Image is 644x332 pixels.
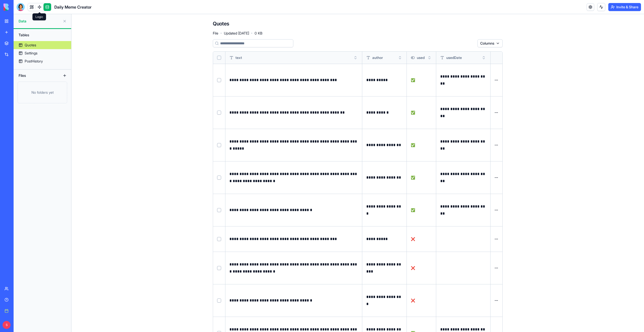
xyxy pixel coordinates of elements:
[25,51,37,56] div: Settings
[14,41,71,49] a: Quotes
[14,49,71,57] a: Settings
[217,78,221,82] button: Select row
[411,237,415,241] span: ❌
[25,59,43,64] div: PostHistory
[217,143,221,147] button: Select row
[213,31,218,36] span: File
[608,3,641,11] button: Invite & Share
[217,176,221,180] button: Select row
[18,82,67,103] div: No folders yet
[397,55,403,60] button: Toggle sort
[14,57,71,65] a: PostHistory
[372,55,383,60] span: author
[446,55,462,60] span: usedDate
[411,266,415,270] span: ❌
[14,82,71,103] a: No folders yet
[477,39,503,47] button: Columns
[411,175,415,180] span: ✅
[19,19,61,24] span: Data
[217,208,221,212] button: Select row
[353,55,358,60] button: Toggle sort
[213,20,229,27] h4: Quotes
[427,55,432,60] button: Toggle sort
[3,321,11,329] span: S
[217,237,221,241] button: Select row
[411,298,415,303] span: ❌
[411,143,415,147] span: ✅
[54,4,92,10] span: Daily Meme Creator
[4,4,35,11] img: logo
[16,31,69,39] div: Tables
[32,13,46,20] div: Logic
[235,55,242,60] span: text
[411,208,415,212] span: ✅
[481,55,486,60] button: Toggle sort
[417,55,425,60] span: used
[217,111,221,115] button: Select row
[411,78,415,82] span: ✅
[251,29,253,37] span: ·
[25,43,36,48] div: Quotes
[220,29,222,37] span: ·
[255,31,262,36] span: 0 KB
[224,31,249,36] span: Updated [DATE]
[411,110,415,115] span: ✅
[16,72,56,80] div: Files
[217,266,221,270] button: Select row
[217,298,221,303] button: Select row
[217,56,221,60] button: Select all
